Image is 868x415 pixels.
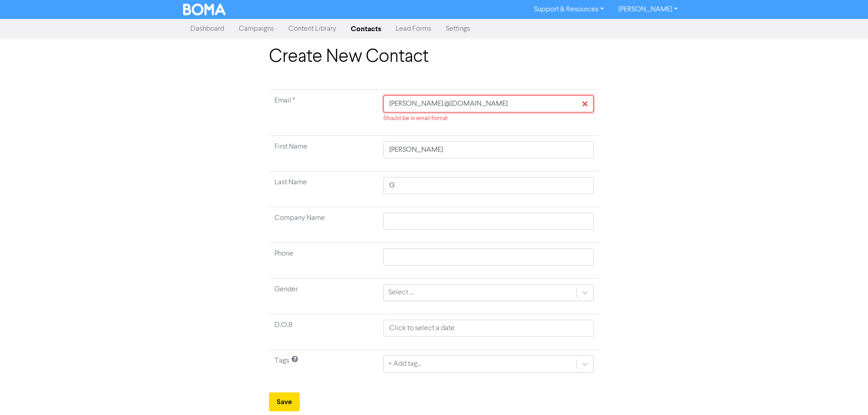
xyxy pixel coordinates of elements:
td: D.O.B [269,314,378,350]
a: Contacts [344,20,388,38]
input: Click to select a date [383,320,594,337]
a: Dashboard [183,20,231,38]
td: First Name [269,136,378,172]
h1: Create New Contact [269,46,599,68]
a: Campaigns [231,20,281,38]
td: Tags [269,350,378,386]
td: Gender [269,279,378,314]
a: Support & Resources [527,2,611,17]
div: Select ... [388,287,414,298]
td: Phone [269,243,378,279]
td: Required [269,90,378,136]
td: Last Name [269,172,378,207]
a: Settings [439,20,477,38]
a: Lead Forms [388,20,439,38]
a: [PERSON_NAME] [611,2,685,17]
a: Content Library [281,20,344,38]
div: + Add tag... [388,359,421,369]
div: Should be in email format [383,114,594,123]
td: Company Name [269,207,378,243]
iframe: Chat Widget [823,372,868,415]
button: Save [269,392,300,411]
img: BOMA Logo [183,4,226,15]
